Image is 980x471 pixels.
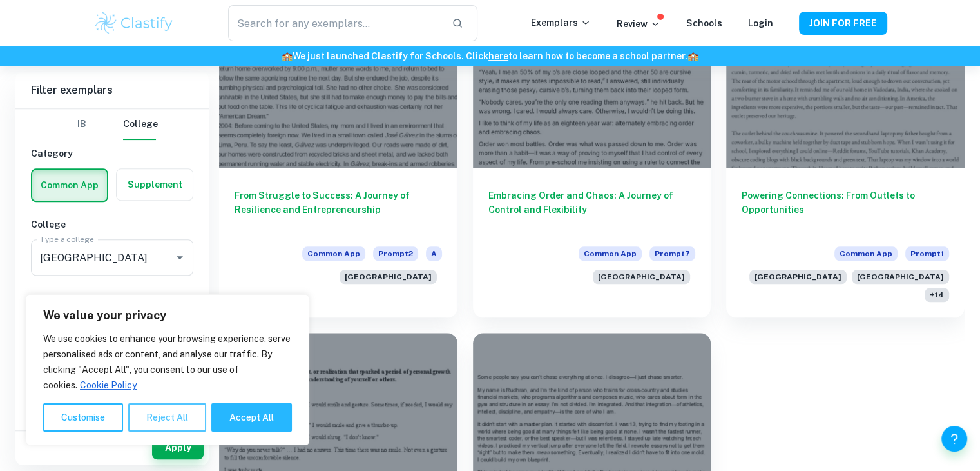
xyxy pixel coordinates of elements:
[117,169,193,200] button: Supplement
[93,10,175,36] img: Clastify logo
[40,234,93,245] label: Type a college
[282,51,293,61] span: 🏫
[32,170,107,201] button: Common App
[152,436,204,459] button: Apply
[905,246,949,261] span: Prompt 1
[593,270,690,284] span: [GEOGRAPHIC_DATA]
[43,331,292,393] p: We use cookies to enhance your browsing experience, serve personalised ads or content, and analys...
[171,248,189,266] button: Open
[123,109,158,140] button: College
[617,17,660,31] p: Review
[799,12,887,35] button: JOIN FOR FREE
[211,403,292,432] button: Accept All
[79,379,137,391] a: Cookie Policy
[834,246,898,261] span: Common App
[531,15,591,30] p: Exemplars
[31,217,193,232] h6: College
[426,246,442,261] span: A
[128,403,206,432] button: Reject All
[43,308,292,323] p: We value your privacy
[228,5,441,41] input: Search for any exemplars...
[340,270,437,284] span: [GEOGRAPHIC_DATA]
[373,246,418,261] span: Prompt 2
[649,246,695,261] span: Prompt 7
[66,109,158,140] div: Filter type choice
[742,188,949,231] h6: Powering Connections: From Outlets to Opportunities
[687,51,698,61] span: 🏫
[941,426,967,452] button: Help and Feedback
[579,246,642,261] span: Common App
[66,109,97,140] button: IB
[686,18,722,28] a: Schools
[749,270,847,284] span: [GEOGRAPHIC_DATA]
[925,288,949,302] span: + 14
[302,246,365,261] span: Common App
[26,294,309,445] div: We value your privacy
[748,18,773,28] a: Login
[31,146,193,161] h6: Category
[3,49,977,63] h6: We just launched Clastify for Schools. Click to learn how to become a school partner.
[235,188,442,231] h6: From Struggle to Success: A Journey of Resilience and Entrepreneurship
[852,270,949,284] span: [GEOGRAPHIC_DATA]
[488,188,696,231] h6: Embracing Order and Chaos: A Journey of Control and Flexibility
[43,403,123,432] button: Customise
[488,51,508,61] a: here
[15,72,209,108] h6: Filter exemplars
